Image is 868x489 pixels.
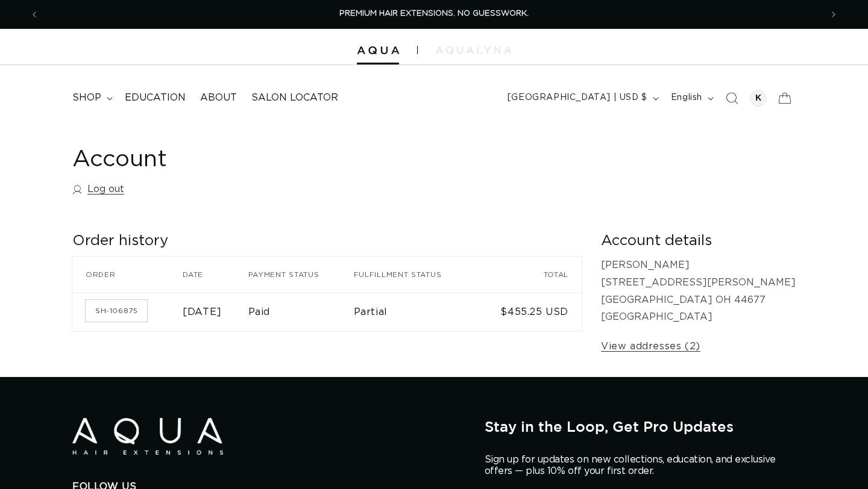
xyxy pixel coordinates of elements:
td: Partial [354,293,480,331]
th: Payment status [248,257,354,293]
img: Aqua Hair Extensions [357,46,399,55]
a: Salon Locator [244,84,345,111]
a: Order number SH-106875 [86,300,147,322]
th: Order [72,257,183,293]
h2: Account details [601,232,796,251]
img: aqualyna.com [436,46,511,54]
button: Next announcement [820,3,847,26]
h2: Stay in the Loop, Get Pro Updates [485,418,796,435]
h1: Account [72,145,796,175]
span: About [200,92,237,104]
td: Paid [248,293,354,331]
time: [DATE] [183,307,222,317]
p: [PERSON_NAME] [STREET_ADDRESS][PERSON_NAME] [GEOGRAPHIC_DATA] OH 44677 [GEOGRAPHIC_DATA] [601,257,796,326]
span: PREMIUM HAIR EXTENSIONS. NO GUESSWORK. [339,10,529,17]
a: Education [118,84,193,111]
summary: shop [65,84,118,111]
th: Fulfillment status [354,257,480,293]
a: Log out [72,181,124,198]
th: Total [480,257,582,293]
img: Aqua Hair Extensions [72,418,223,455]
th: Date [183,257,248,293]
button: English [664,87,719,110]
h2: Order history [72,232,582,251]
span: [GEOGRAPHIC_DATA] | USD $ [508,92,647,104]
span: shop [72,92,101,104]
a: View addresses (2) [601,338,700,355]
button: [GEOGRAPHIC_DATA] | USD $ [500,87,664,110]
summary: Search [719,85,745,111]
span: English [671,92,702,104]
span: Education [125,92,186,104]
td: $455.25 USD [480,293,582,331]
a: About [193,84,244,111]
p: Sign up for updates on new collections, education, and exclusive offers — plus 10% off your first... [485,454,786,477]
button: Previous announcement [21,3,48,26]
span: Salon Locator [251,92,338,104]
